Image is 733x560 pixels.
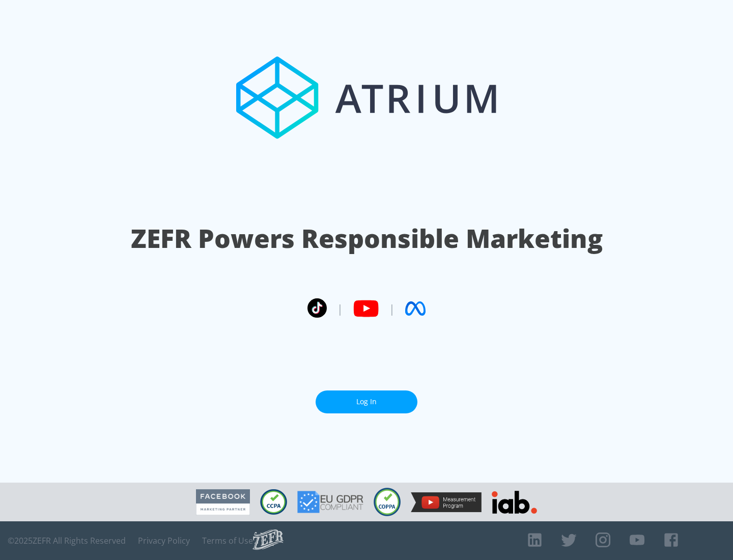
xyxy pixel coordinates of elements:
a: Terms of Use [202,536,253,546]
img: COPPA Compliant [374,488,401,516]
span: © 2025 ZEFR All Rights Reserved [8,536,126,546]
img: GDPR Compliant [297,491,363,513]
a: Privacy Policy [138,536,190,546]
span: | [389,301,395,316]
a: Log In [316,390,417,413]
img: IAB [492,491,537,514]
img: Facebook Marketing Partner [196,489,250,515]
img: CCPA Compliant [260,489,287,515]
h1: ZEFR Powers Responsible Marketing [131,221,603,256]
span: | [337,301,343,316]
img: YouTube Measurement Program [411,492,482,512]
